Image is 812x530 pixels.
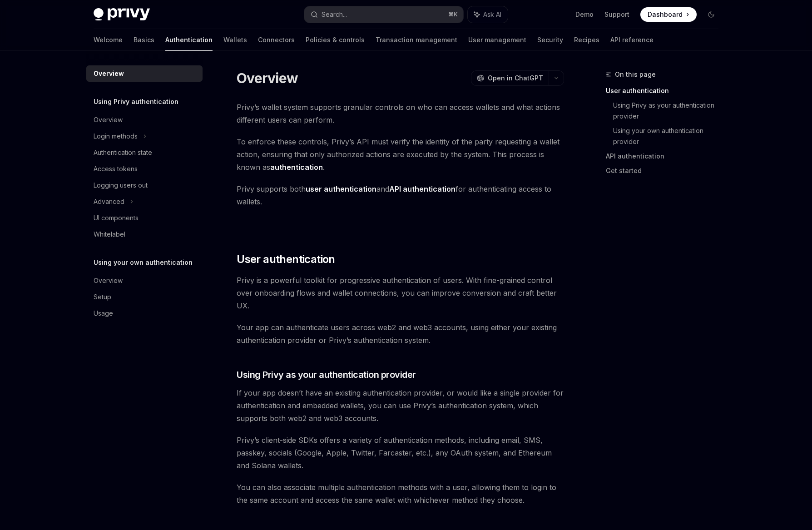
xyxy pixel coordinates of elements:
a: Whitelabel [86,226,203,243]
strong: API authentication [389,184,456,193]
a: Overview [86,112,203,128]
a: Overview [86,65,203,82]
div: Search... [322,9,347,20]
span: You can also associate multiple authentication methods with a user, allowing them to login to the... [237,481,564,506]
div: Access tokens [94,163,138,174]
a: Security [537,29,563,51]
div: Setup [94,292,111,302]
h5: Using Privy authentication [94,96,178,107]
div: UI components [94,213,139,223]
span: Your app can authenticate users across web2 and web3 accounts, using either your existing authent... [237,321,564,347]
a: API reference [610,29,654,51]
strong: user authentication [306,184,376,193]
span: On this page [615,69,656,80]
a: Overview [86,272,203,289]
a: API authentication [606,149,726,163]
button: Search...⌘K [304,6,463,23]
span: Privy’s client-side SDKs offers a variety of authentication methods, including email, SMS, passke... [237,434,564,472]
span: Privy is a powerful toolkit for progressive authentication of users. With fine-grained control ov... [237,274,564,312]
div: Authentication state [94,147,152,158]
span: Privy supports both and for authenticating access to wallets. [237,183,564,208]
a: Logging users out [86,177,203,193]
button: Open in ChatGPT [471,70,549,86]
span: Using Privy as your authentication provider [237,368,416,381]
a: Transaction management [376,29,457,51]
a: Using Privy as your authentication provider [613,98,726,124]
a: Authentication [165,29,213,51]
div: Usage [94,308,113,319]
strong: authentication [270,163,323,172]
div: Overview [94,68,124,79]
div: Logging users out [94,180,148,191]
span: Privy’s wallet system supports granular controls on who can access wallets and what actions diffe... [237,101,564,126]
a: UI components [86,210,203,226]
a: Wallets [223,29,247,51]
a: Demo [575,10,594,19]
a: Authentication state [86,144,203,161]
div: Whitelabel [94,229,125,240]
button: Toggle dark mode [704,7,718,22]
a: Setup [86,289,203,305]
span: Dashboard [648,10,683,19]
span: ⌘ K [448,11,458,18]
h5: Using your own authentication [94,257,193,268]
a: Basics [134,29,154,51]
a: User authentication [606,84,726,98]
a: User management [468,29,526,51]
a: Connectors [258,29,295,51]
span: Ask AI [483,10,501,19]
span: If your app doesn’t have an existing authentication provider, or would like a single provider for... [237,386,564,425]
div: Login methods [94,131,138,142]
a: Get started [606,163,726,178]
a: Dashboard [640,7,697,22]
div: Advanced [94,196,124,207]
a: Usage [86,305,203,322]
div: Overview [94,275,123,286]
h1: Overview [237,70,298,86]
img: dark logo [94,8,150,21]
span: User authentication [237,252,335,267]
a: Using your own authentication provider [613,124,726,149]
button: Ask AI [468,6,508,23]
a: Policies & controls [306,29,365,51]
span: Open in ChatGPT [488,74,543,83]
a: Welcome [94,29,123,51]
span: To enforce these controls, Privy’s API must verify the identity of the party requesting a wallet ... [237,135,564,173]
a: Recipes [574,29,599,51]
div: Overview [94,114,123,125]
a: Access tokens [86,161,203,177]
a: Support [604,10,629,19]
